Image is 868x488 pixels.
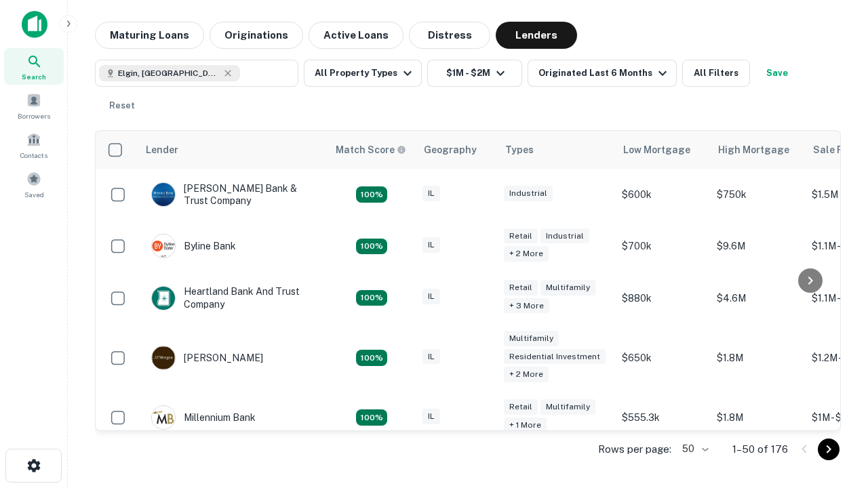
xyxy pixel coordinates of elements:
[20,150,47,161] span: Contacts
[336,142,406,157] div: Capitalize uses an advanced AI algorithm to match your search with the best lender. The match sco...
[4,48,64,85] a: Search
[504,280,538,296] div: Retail
[356,239,387,255] div: Matching Properties: 18, hasApolloMatch: undefined
[118,67,220,79] span: Elgin, [GEOGRAPHIC_DATA], [GEOGRAPHIC_DATA]
[22,71,46,82] span: Search
[504,298,549,314] div: + 3 more
[732,441,788,457] p: 1–50 of 176
[100,92,144,119] button: Reset
[95,22,204,49] button: Maturing Loans
[424,142,477,158] div: Geography
[540,228,589,244] div: Industrial
[528,60,677,87] button: Originated Last 6 Months
[497,131,615,169] th: Types
[18,110,50,121] span: Borrowers
[755,60,799,87] button: Save your search to get updates of matches that match your search criteria.
[427,60,522,87] button: $1M - $2M
[4,87,64,124] a: Borrowers
[615,220,710,272] td: $700k
[538,65,671,81] div: Originated Last 6 Months
[623,142,690,158] div: Low Mortgage
[4,127,64,163] a: Contacts
[356,350,387,366] div: Matching Properties: 23, hasApolloMatch: undefined
[328,131,416,169] th: Capitalize uses an advanced AI algorithm to match your search with the best lender. The match sco...
[152,287,175,310] img: picture
[152,235,175,258] img: picture
[504,228,538,244] div: Retail
[677,439,711,459] div: 50
[422,349,440,365] div: IL
[615,392,710,443] td: $555.3k
[151,405,256,430] div: Millennium Bank
[540,280,595,296] div: Multifamily
[710,272,805,323] td: $4.6M
[504,349,606,365] div: Residential Investment
[146,142,178,158] div: Lender
[422,289,440,304] div: IL
[818,439,840,460] button: Go to next page
[151,182,314,207] div: [PERSON_NAME] Bank & Trust Company
[615,169,710,220] td: $600k
[151,346,263,370] div: [PERSON_NAME]
[4,166,64,203] a: Saved
[504,186,553,201] div: Industrial
[356,290,387,306] div: Matching Properties: 19, hasApolloMatch: undefined
[138,131,328,169] th: Lender
[409,22,490,49] button: Distress
[710,324,805,392] td: $1.8M
[710,131,805,169] th: High Mortgage
[422,186,440,201] div: IL
[24,189,44,200] span: Saved
[152,183,175,206] img: picture
[416,131,497,169] th: Geography
[22,11,47,38] img: capitalize-icon.png
[504,418,547,433] div: + 1 more
[718,142,789,158] div: High Mortgage
[615,324,710,392] td: $650k
[304,60,422,87] button: All Property Types
[540,399,595,415] div: Multifamily
[151,234,236,258] div: Byline Bank
[682,60,750,87] button: All Filters
[356,409,387,426] div: Matching Properties: 16, hasApolloMatch: undefined
[504,367,549,382] div: + 2 more
[210,22,303,49] button: Originations
[615,131,710,169] th: Low Mortgage
[152,406,175,429] img: picture
[151,285,314,310] div: Heartland Bank And Trust Company
[505,142,534,158] div: Types
[152,346,175,369] img: picture
[710,392,805,443] td: $1.8M
[710,169,805,220] td: $750k
[356,186,387,203] div: Matching Properties: 28, hasApolloMatch: undefined
[504,331,559,346] div: Multifamily
[422,409,440,424] div: IL
[496,22,577,49] button: Lenders
[336,142,403,157] h6: Match Score
[309,22,403,49] button: Active Loans
[422,237,440,253] div: IL
[504,399,538,415] div: Retail
[504,246,549,262] div: + 2 more
[800,336,868,401] iframe: Chat Widget
[598,441,671,457] p: Rows per page:
[615,272,710,323] td: $880k
[710,220,805,272] td: $9.6M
